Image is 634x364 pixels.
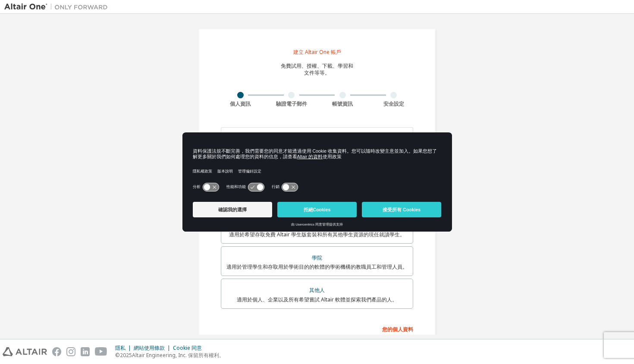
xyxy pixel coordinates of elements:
[115,351,120,359] font: ©
[312,254,322,261] font: 學院
[173,344,202,351] font: Cookie 同意
[81,347,90,356] img: linkedin.svg
[332,100,353,107] font: 帳號資訊
[383,100,404,107] font: 安全設定
[95,347,107,356] img: youtube.svg
[52,347,61,356] img: facebook.svg
[281,62,353,69] font: 免費試用、授權、下載、學習和
[120,351,132,359] font: 2025
[276,100,307,107] font: 驗證電子郵件
[382,326,413,333] font: 您的個人資料
[237,296,397,303] font: 適用於個人、企業以及所有希望嘗試 Altair 軟體並探索我們產品的人。
[229,231,405,238] font: 適用於希望存取免費 Altair 學生版套裝和所有其他學生資源的現任就讀學生。
[304,69,330,76] font: 文件等等。
[3,347,47,356] img: altair_logo.svg
[309,286,325,294] font: 其他人
[230,100,251,107] font: 個人資訊
[293,48,341,56] font: 建立 Altair One 帳戶
[132,351,224,359] font: Altair Engineering, Inc. 保留所有權利。
[134,344,165,351] font: 網站使用條款
[66,347,75,356] img: instagram.svg
[4,3,112,11] img: 牽牛星一號
[226,263,408,270] font: 適用於管理學生和存取用於學術目的的軟體的學術機構的教職員工和管理人員。
[115,344,126,351] font: 隱私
